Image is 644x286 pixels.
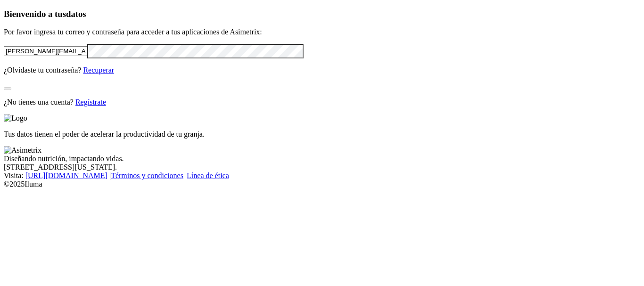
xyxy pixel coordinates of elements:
[4,155,640,163] div: Diseñando nutrición, impactando vidas.
[4,146,41,155] img: Asimetrix
[4,66,640,74] p: ¿Olvidaste tu contraseña?
[4,172,640,180] div: Visita : | |
[187,172,229,180] a: Línea de ética
[75,98,106,106] a: Regístrate
[4,130,640,139] p: Tus datos tienen el poder de acelerar la productividad de tu granja.
[66,9,86,19] span: datos
[25,172,107,180] a: [URL][DOMAIN_NAME]
[4,98,640,106] p: ¿No tienes una cuenta?
[4,180,640,188] div: © 2025 Iluma
[4,163,640,172] div: [STREET_ADDRESS][US_STATE].
[83,66,114,74] a: Recuperar
[4,46,87,56] input: Tu correo
[4,28,640,36] p: Por favor ingresa tu correo y contraseña para acceder a tus aplicaciones de Asimetrix:
[4,114,27,123] img: Logo
[111,172,183,180] a: Términos y condiciones
[4,9,640,19] h3: Bienvenido a tus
